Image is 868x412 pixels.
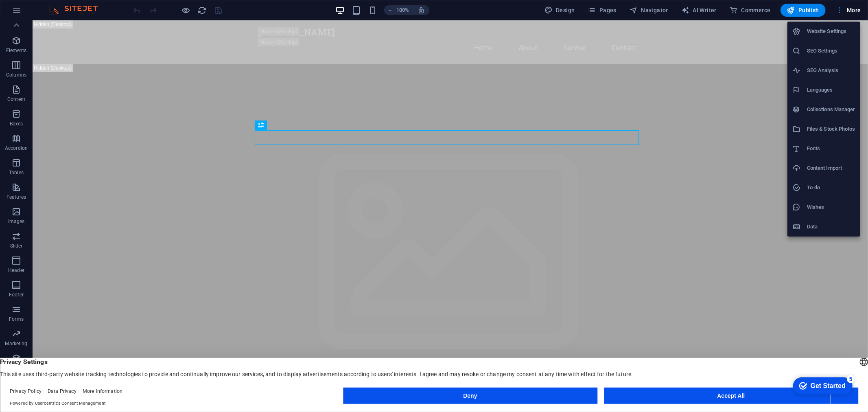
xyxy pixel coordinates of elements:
div: Get Started 5 items remaining, 0% complete [7,4,66,21]
h6: Content Import [807,163,855,173]
h6: To-do [807,183,855,193]
h6: Collections Manager [807,105,855,114]
h6: Languages [807,85,855,95]
h6: SEO Analysis [807,66,855,75]
h6: Fonts [807,144,855,153]
h6: SEO Settings [807,46,855,56]
h6: Data [807,222,855,232]
h6: Website Settings [807,26,855,36]
div: 5 [60,2,68,10]
h6: Wishes [807,202,855,212]
h6: Files & Stock Photos [807,124,855,134]
div: Get Started [24,9,59,16]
